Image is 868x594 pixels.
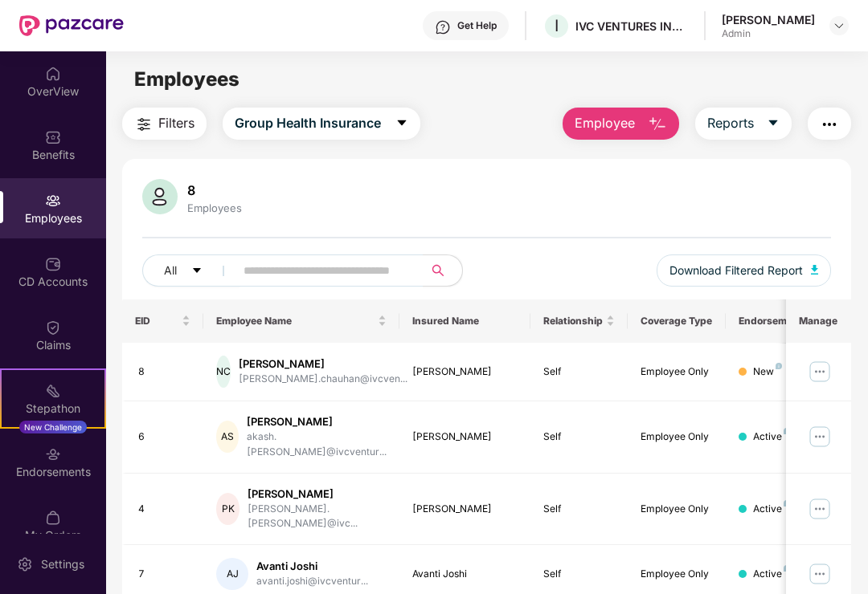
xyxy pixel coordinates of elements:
div: Self [543,364,616,380]
button: Download Filtered Report [657,254,832,287]
img: svg+xml;base64,PHN2ZyB4bWxucz0iaHR0cDovL3d3dy53My5vcmcvMjAwMC9zdmciIHdpZHRoPSIyMSIgaGVpZ2h0PSIyMC... [45,383,61,399]
div: Stepathon [2,401,104,417]
span: Reports [707,113,754,133]
img: svg+xml;base64,PHN2ZyBpZD0iU2V0dGluZy0yMHgyMCIgeG1sbnM9Imh0dHA6Ly93d3cudzMub3JnLzIwMDAvc3ZnIiB3aW... [17,556,33,572]
button: search [423,254,463,287]
img: svg+xml;base64,PHN2ZyBpZD0iQ0RfQWNjb3VudHMiIGRhdGEtbmFtZT0iQ0QgQWNjb3VudHMiIHhtbG5zPSJodHRwOi8vd3... [45,256,61,272]
span: caret-down [767,116,780,131]
div: New Challenge [19,421,87,433]
div: AJ [216,558,248,590]
div: Active [753,429,790,445]
span: Employee Name [216,315,375,328]
div: 8 [138,364,191,380]
button: Employee [563,108,679,140]
img: svg+xml;base64,PHN2ZyB4bWxucz0iaHR0cDovL3d3dy53My5vcmcvMjAwMC9zdmciIHdpZHRoPSIyNCIgaGVpZ2h0PSIyNC... [134,115,154,134]
div: 6 [138,429,191,445]
button: Filters [122,108,207,140]
div: New [753,364,782,380]
div: [PERSON_NAME] [247,414,387,429]
div: 7 [138,567,191,582]
span: Filters [158,113,194,133]
div: [PERSON_NAME].[PERSON_NAME]@ivc... [248,502,387,532]
div: Settings [36,556,89,572]
div: Employee Only [641,502,713,517]
div: [PERSON_NAME] [248,486,387,502]
div: [PERSON_NAME] [412,364,518,380]
img: svg+xml;base64,PHN2ZyB4bWxucz0iaHR0cDovL3d3dy53My5vcmcvMjAwMC9zdmciIHdpZHRoPSI4IiBoZWlnaHQ9IjgiIH... [784,565,790,572]
th: Manage [786,299,851,343]
img: svg+xml;base64,PHN2ZyB4bWxucz0iaHR0cDovL3d3dy53My5vcmcvMjAwMC9zdmciIHhtbG5zOnhsaW5rPSJodHRwOi8vd3... [142,179,178,214]
div: Self [543,502,616,517]
img: svg+xml;base64,PHN2ZyB4bWxucz0iaHR0cDovL3d3dy53My5vcmcvMjAwMC9zdmciIHdpZHRoPSI4IiBoZWlnaHQ9IjgiIH... [776,363,782,369]
img: svg+xml;base64,PHN2ZyB4bWxucz0iaHR0cDovL3d3dy53My5vcmcvMjAwMC9zdmciIHdpZHRoPSIyNCIgaGVpZ2h0PSIyNC... [820,115,839,134]
span: Employee [575,113,635,133]
span: caret-down [395,116,408,131]
div: Employee Only [641,567,713,582]
img: svg+xml;base64,PHN2ZyBpZD0iRW5kb3JzZW1lbnRzIiB4bWxucz0iaHR0cDovL3d3dy53My5vcmcvMjAwMC9zdmciIHdpZH... [45,446,61,462]
div: Active [753,567,790,582]
img: svg+xml;base64,PHN2ZyBpZD0iSGVscC0zMngzMiIgeG1sbnM9Imh0dHA6Ly93d3cudzMub3JnLzIwMDAvc3ZnIiB3aWR0aD... [435,19,451,35]
button: Group Health Insurancecaret-down [223,108,420,140]
div: [PERSON_NAME] [722,12,815,27]
span: EID [135,315,179,328]
span: All [164,262,177,279]
img: svg+xml;base64,PHN2ZyBpZD0iRW1wbG95ZWVzIiB4bWxucz0iaHR0cDovL3d3dy53My5vcmcvMjAwMC9zdmciIHdpZHRoPS... [45,193,61,209]
span: Relationship [543,315,604,328]
span: I [555,16,559,35]
div: Employee Only [641,429,713,445]
div: PK [216,493,240,525]
img: manageButton [807,359,833,384]
img: svg+xml;base64,PHN2ZyB4bWxucz0iaHR0cDovL3d3dy53My5vcmcvMjAwMC9zdmciIHdpZHRoPSI4IiBoZWlnaHQ9IjgiIH... [784,428,790,434]
span: caret-down [191,265,203,278]
th: Relationship [530,299,628,343]
img: New Pazcare Logo [19,15,124,36]
th: Coverage Type [628,299,726,343]
img: svg+xml;base64,PHN2ZyB4bWxucz0iaHR0cDovL3d3dy53My5vcmcvMjAwMC9zdmciIHhtbG5zOnhsaW5rPSJodHRwOi8vd3... [648,115,667,134]
div: Self [543,429,616,445]
img: svg+xml;base64,PHN2ZyBpZD0iQ2xhaW0iIHhtbG5zPSJodHRwOi8vd3d3LnczLm9yZy8yMDAwL3N2ZyIgd2lkdGg9IjIwIi... [45,319,61,336]
img: svg+xml;base64,PHN2ZyBpZD0iQmVuZWZpdHMiIHhtbG5zPSJodHRwOi8vd3d3LnczLm9yZy8yMDAwL3N2ZyIgd2lkdGg9Ij... [45,129,61,145]
div: avanti.joshi@ivcventur... [256,574,368,589]
div: [PERSON_NAME] [412,502,518,517]
img: svg+xml;base64,PHN2ZyBpZD0iSG9tZSIgeG1sbnM9Imh0dHA6Ly93d3cudzMub3JnLzIwMDAvc3ZnIiB3aWR0aD0iMjAiIG... [45,66,61,82]
div: Admin [722,27,815,40]
th: Insured Name [399,299,530,343]
img: svg+xml;base64,PHN2ZyBpZD0iRHJvcGRvd24tMzJ4MzIiIHhtbG5zPSJodHRwOi8vd3d3LnczLm9yZy8yMDAwL3N2ZyIgd2... [833,19,845,32]
div: AS [216,421,239,453]
div: Avanti Joshi [256,559,368,574]
button: Reportscaret-down [695,108,792,140]
button: Allcaret-down [142,254,240,287]
div: [PERSON_NAME].chauhan@ivcven... [239,372,407,387]
div: [PERSON_NAME] [412,429,518,445]
span: search [423,264,454,277]
span: Employees [134,67,240,91]
div: Avanti Joshi [412,567,518,582]
img: manageButton [807,561,833,587]
div: [PERSON_NAME] [239,356,407,372]
div: IVC VENTURES INTERNATIONAL INNOVATION PRIVATE LIMITED [575,18,688,34]
div: akash.[PERSON_NAME]@ivcventur... [247,429,387,460]
span: Group Health Insurance [235,113,381,133]
div: Active [753,502,790,517]
div: 8 [184,182,245,198]
div: Employees [184,201,245,214]
div: Self [543,567,616,582]
img: svg+xml;base64,PHN2ZyB4bWxucz0iaHR0cDovL3d3dy53My5vcmcvMjAwMC9zdmciIHhtbG5zOnhsaW5rPSJodHRwOi8vd3... [811,265,819,275]
div: 4 [138,502,191,517]
img: svg+xml;base64,PHN2ZyB4bWxucz0iaHR0cDovL3d3dy53My5vcmcvMjAwMC9zdmciIHdpZHRoPSI4IiBoZWlnaHQ9IjgiIH... [784,500,790,507]
img: manageButton [807,496,833,522]
div: Employee Only [641,364,713,380]
th: EID [122,299,204,343]
span: Download Filtered Report [669,262,803,279]
img: svg+xml;base64,PHN2ZyBpZD0iTXlfT3JkZXJzIiBkYXRhLW5hbWU9Ik15IE9yZGVycyIgeG1sbnM9Imh0dHA6Ly93d3cudz... [45,510,61,526]
div: Get Help [457,19,497,32]
img: manageButton [807,424,833,450]
div: NC [216,356,231,388]
th: Employee Name [203,299,399,343]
